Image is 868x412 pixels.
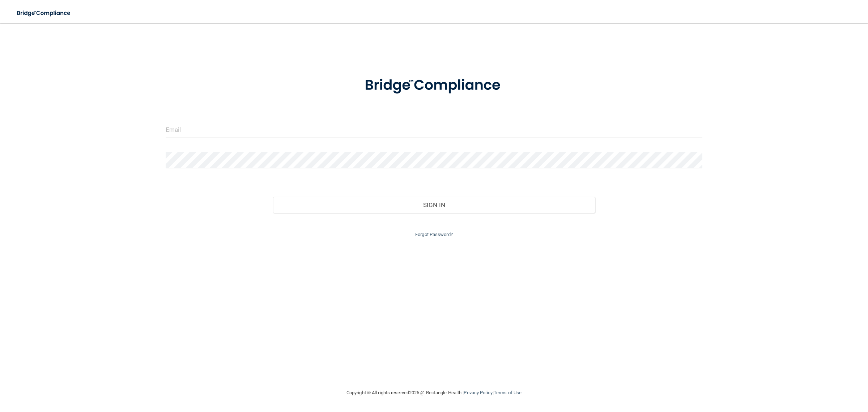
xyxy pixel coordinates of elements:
a: Terms of Use [494,390,522,395]
a: Privacy Policy [464,390,492,395]
a: Forgot Password? [415,232,453,237]
div: Copyright © All rights reserved 2025 @ Rectangle Health | | [302,381,566,404]
img: bridge_compliance_login_screen.278c3ca4.svg [11,6,77,21]
input: Email [166,122,703,138]
button: Sign In [273,197,595,213]
img: bridge_compliance_login_screen.278c3ca4.svg [350,67,518,104]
